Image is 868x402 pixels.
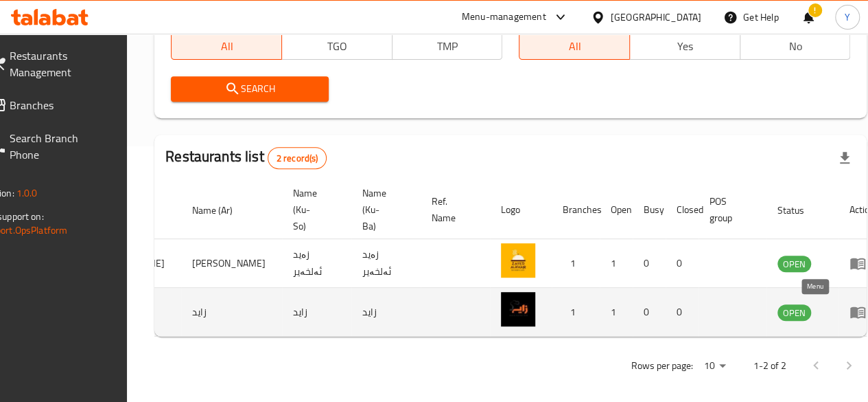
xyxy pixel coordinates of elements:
th: Open [600,181,633,239]
th: Closed [666,181,699,239]
span: Yes [635,36,735,56]
button: TGO [281,32,392,60]
td: زاید [282,288,351,337]
td: 1 [552,239,600,288]
td: 0 [633,239,666,288]
td: زەید ئەلخەیر [351,239,421,288]
span: TMP [398,36,497,56]
div: OPEN [777,304,811,321]
div: [GEOGRAPHIC_DATA] [611,10,701,25]
td: 0 [633,288,666,337]
button: All [519,32,630,60]
td: 1 [600,239,633,288]
span: POS group [709,193,750,226]
span: All [177,36,277,56]
button: No [740,32,851,60]
p: 1-2 of 2 [753,357,786,375]
div: OPEN [777,256,811,272]
p: Rows per page: [631,357,692,375]
th: Busy [633,181,666,239]
span: Branches [10,97,108,113]
td: 1 [600,288,633,337]
button: Search [171,76,329,102]
td: 1 [552,288,600,337]
span: Name (Ku-Ba) [362,185,404,234]
span: OPEN [777,256,811,272]
span: No [746,36,845,56]
button: TMP [392,32,503,60]
th: Branches [552,181,600,239]
span: Restaurants Management [10,47,108,80]
span: Name (Ku-So) [293,185,335,234]
span: Ref. Name [432,193,473,226]
div: Rows per page: [698,356,731,377]
td: 0 [666,288,699,337]
th: Logo [490,181,552,239]
span: Y [845,10,850,25]
img: Zayed [501,292,535,326]
span: 2 record(s) [268,152,327,165]
span: Name (Ar) [192,202,250,219]
span: Status [777,202,822,219]
td: [PERSON_NAME] [181,239,282,288]
span: Search [182,80,318,98]
div: Menu-management [462,9,546,25]
span: TGO [288,36,387,56]
img: Zayed Alkhair [501,243,535,278]
div: Export file [828,142,861,175]
span: All [525,36,624,56]
td: زاید [351,288,421,337]
span: 1.0.0 [16,184,38,202]
td: زەید ئەلخەیر [282,239,351,288]
td: زاید [181,288,282,337]
button: All [171,32,282,60]
span: OPEN [777,305,811,321]
h2: Restaurants list [165,146,327,169]
button: Yes [629,32,740,60]
span: Search Branch Phone [10,130,108,163]
td: 0 [666,239,699,288]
